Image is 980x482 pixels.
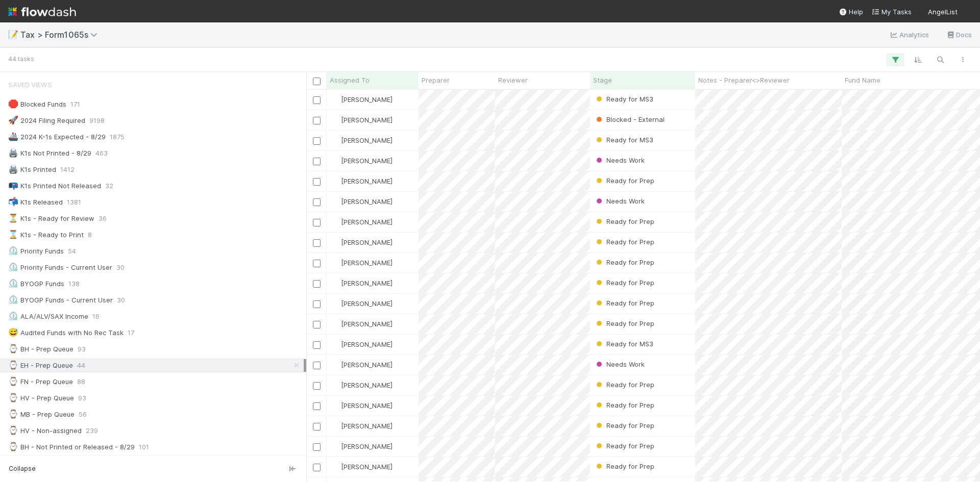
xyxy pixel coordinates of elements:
span: Ready for MS3 [594,95,653,103]
div: MB - Prep Queue [8,408,75,421]
input: Toggle Row Selected [313,137,321,145]
img: avatar_e41e7ae5-e7d9-4d8d-9f56-31b0d7a2f4fd.png [331,197,339,206]
span: 93 [78,343,86,356]
span: ⏲️ [8,246,18,255]
input: Toggle Row Selected [313,321,321,328]
span: ⌚ [8,393,18,402]
span: 🖨️ [8,165,18,173]
img: avatar_e41e7ae5-e7d9-4d8d-9f56-31b0d7a2f4fd.png [331,320,339,328]
span: [PERSON_NAME] [341,320,393,328]
a: My Tasks [871,7,912,17]
div: [PERSON_NAME] [331,176,393,186]
span: ⌚ [8,361,18,369]
span: [PERSON_NAME] [341,442,393,450]
span: [PERSON_NAME] [341,116,393,124]
div: Ready for Prep [594,257,654,267]
div: K1s Not Printed - 8/29 [8,147,91,160]
input: Toggle Row Selected [313,464,321,471]
span: 36 [99,212,107,225]
div: ALA/ALV/SAX Income [8,310,88,323]
div: 2024 Filing Required [8,114,85,127]
div: [PERSON_NAME] [331,135,393,145]
input: Toggle Row Selected [313,362,321,369]
div: Ready for Prep [594,461,654,471]
span: [PERSON_NAME] [341,463,393,471]
span: [PERSON_NAME] [341,279,393,287]
span: 🚢 [8,132,18,141]
span: Reviewer [498,75,528,85]
div: Ready for MS3 [594,135,653,145]
div: Ready for Prep [594,298,654,308]
span: ⏲️ [8,295,18,304]
div: Ready for Prep [594,420,654,430]
span: [PERSON_NAME] [341,340,393,348]
input: Toggle Row Selected [313,382,321,390]
div: HV - Prep Queue [8,392,74,404]
span: Assigned To [330,75,370,85]
div: K1s Released [8,196,63,209]
div: [PERSON_NAME] [331,319,393,329]
div: [PERSON_NAME] [331,360,393,370]
span: [PERSON_NAME] [341,95,393,104]
img: avatar_e41e7ae5-e7d9-4d8d-9f56-31b0d7a2f4fd.png [331,401,339,410]
span: Ready for Prep [594,299,654,307]
span: Preparer [422,75,450,85]
div: Needs Work [594,359,645,369]
span: Saved Views [8,74,52,95]
span: [PERSON_NAME] [341,259,393,267]
span: 🖨️ [8,148,18,157]
input: Toggle Row Selected [313,280,321,288]
span: ⌚ [8,344,18,353]
div: [PERSON_NAME] [331,462,393,472]
img: avatar_e41e7ae5-e7d9-4d8d-9f56-31b0d7a2f4fd.png [331,157,339,165]
img: avatar_e41e7ae5-e7d9-4d8d-9f56-31b0d7a2f4fd.png [331,463,339,471]
span: [PERSON_NAME] [341,197,393,206]
span: 📭 [8,181,18,190]
div: Ready for MS3 [594,94,653,104]
input: Toggle Row Selected [313,96,321,104]
span: ⌚ [8,442,18,451]
span: 17 [128,326,134,339]
div: K1s Printed Not Released [8,180,101,192]
div: Ready for Prep [594,379,654,390]
span: Ready for Prep [594,462,654,470]
div: [PERSON_NAME] [331,400,393,411]
input: Toggle Row Selected [313,402,321,410]
span: 171 [70,98,80,111]
img: avatar_e41e7ae5-e7d9-4d8d-9f56-31b0d7a2f4fd.png [331,177,339,185]
div: BH - Prep Queue [8,343,73,356]
a: Analytics [889,29,929,41]
span: Needs Work [594,360,645,368]
span: ⌚ [8,410,18,418]
span: 🚀 [8,116,18,124]
span: 54 [68,245,76,258]
span: 1412 [60,163,75,176]
div: EH - Prep Queue [8,359,73,372]
span: 239 [86,424,98,437]
div: FN - Prep Queue [8,375,73,388]
div: Ready for Prep [594,277,654,288]
div: Ready for Prep [594,216,654,226]
span: 😅 [8,328,18,337]
img: avatar_e41e7ae5-e7d9-4d8d-9f56-31b0d7a2f4fd.png [962,7,972,17]
input: Toggle Row Selected [313,423,321,430]
div: Audited Funds with No Rec Task [8,326,124,339]
span: Needs Work [594,156,645,164]
span: ⏲️ [8,279,18,288]
span: 16 [92,310,100,323]
span: 101 [139,441,149,453]
img: logo-inverted-e16ddd16eac7371096b0.svg [8,3,76,20]
span: [PERSON_NAME] [341,361,393,369]
span: Ready for Prep [594,278,654,287]
span: Ready for Prep [594,176,654,185]
span: Notes - Preparer<>Reviewer [698,75,790,85]
span: 📬 [8,197,18,206]
input: Toggle Row Selected [313,341,321,349]
img: avatar_e41e7ae5-e7d9-4d8d-9f56-31b0d7a2f4fd.png [331,218,339,226]
div: Needs Work [594,196,645,206]
div: 2024 K-1s Expected - 8/29 [8,131,106,143]
span: Ready for MS3 [594,136,653,144]
span: Tax > Form1065s [20,30,103,40]
div: [PERSON_NAME] [331,298,393,309]
span: 30 [116,261,125,274]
